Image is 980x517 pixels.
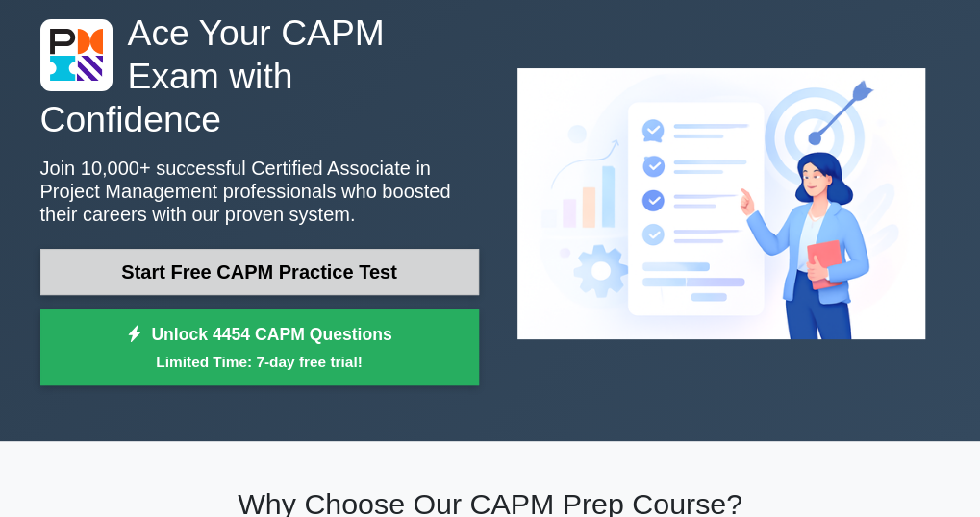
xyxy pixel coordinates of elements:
[40,249,479,295] a: Start Free CAPM Practice Test
[40,12,479,140] h1: Ace Your CAPM Exam with Confidence
[64,351,455,373] small: Limited Time: 7-day free trial!
[502,53,941,355] img: Certified Associate in Project Management Preview
[40,157,479,226] p: Join 10,000+ successful Certified Associate in Project Management professionals who boosted their...
[40,309,479,386] a: Unlock 4454 CAPM QuestionsLimited Time: 7-day free trial!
